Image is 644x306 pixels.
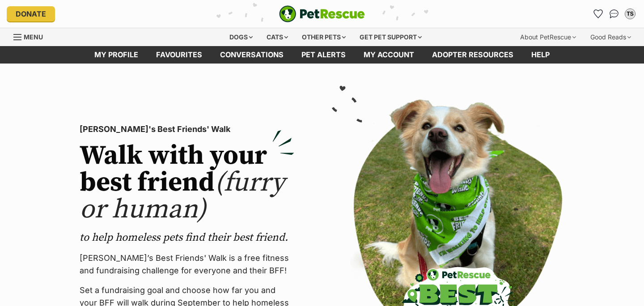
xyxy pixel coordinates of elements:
a: Donate [7,6,55,21]
span: Menu [24,33,43,41]
p: [PERSON_NAME]’s Best Friends' Walk is a free fitness and fundraising challenge for everyone and t... [80,252,294,277]
img: chat-41dd97257d64d25036548639549fe6c8038ab92f7586957e7f3b1b290dea8141.svg [610,9,619,18]
img: logo-e224e6f780fb5917bec1dbf3a21bbac754714ae5b6737aabdf751b685950b380.svg [279,5,365,22]
a: Favourites [591,7,605,21]
a: Menu [13,28,49,44]
div: Other pets [296,28,352,46]
div: Good Reads [584,28,637,46]
div: Dogs [223,28,259,46]
h2: Walk with your best friend [80,143,294,223]
a: Conversations [607,7,621,21]
div: TS [626,9,635,18]
p: [PERSON_NAME]'s Best Friends' Walk [80,123,294,136]
button: My account [623,7,637,21]
a: Pet alerts [292,46,355,64]
a: My account [355,46,423,64]
span: (furry or human) [80,166,285,226]
p: to help homeless pets find their best friend. [80,230,294,245]
div: About PetRescue [514,28,582,46]
ul: Account quick links [591,7,637,21]
a: Adopter resources [423,46,522,64]
a: conversations [211,46,292,64]
a: Help [522,46,559,64]
a: PetRescue [279,5,365,22]
a: Favourites [147,46,211,64]
div: Cats [260,28,294,46]
div: Get pet support [353,28,428,46]
a: My profile [85,46,147,64]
